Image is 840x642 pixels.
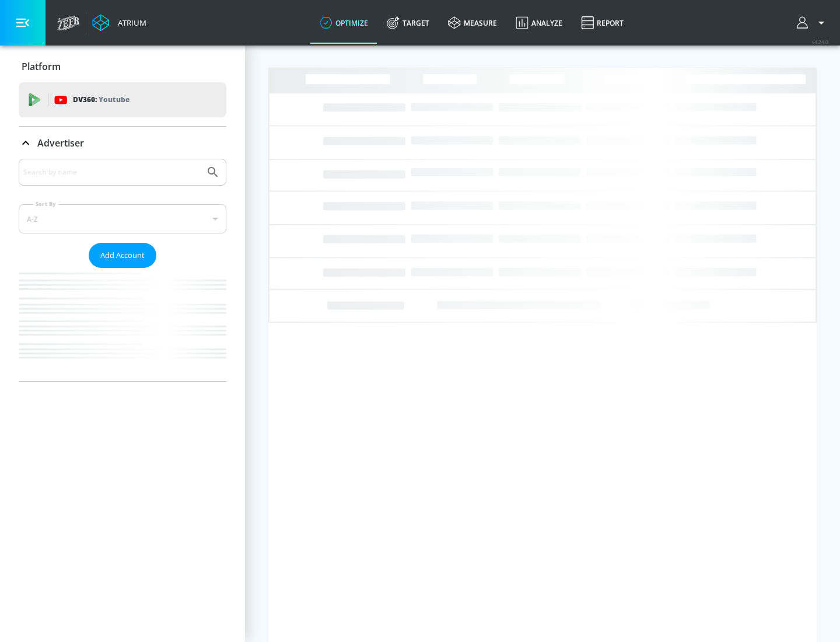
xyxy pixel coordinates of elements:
div: Advertiser [19,159,226,381]
input: Search by name [23,165,200,180]
p: Youtube [99,93,129,106]
label: Sort By [33,200,58,208]
button: Add Account [89,243,156,268]
a: optimize [310,2,377,44]
span: Add Account [100,249,145,262]
span: v 4.24.0 [812,39,828,45]
p: Platform [22,60,61,73]
div: Advertiser [19,127,226,159]
a: measure [439,2,506,44]
p: Advertiser [37,137,84,149]
nav: list of Advertiser [19,268,226,381]
a: Analyze [506,2,572,44]
a: Atrium [92,14,146,32]
a: Report [572,2,633,44]
div: A-Z [19,204,226,233]
p: DV360: [73,93,129,106]
div: DV360: Youtube [19,82,226,117]
div: Atrium [113,18,146,28]
div: Platform [19,50,226,83]
a: Target [377,2,439,44]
